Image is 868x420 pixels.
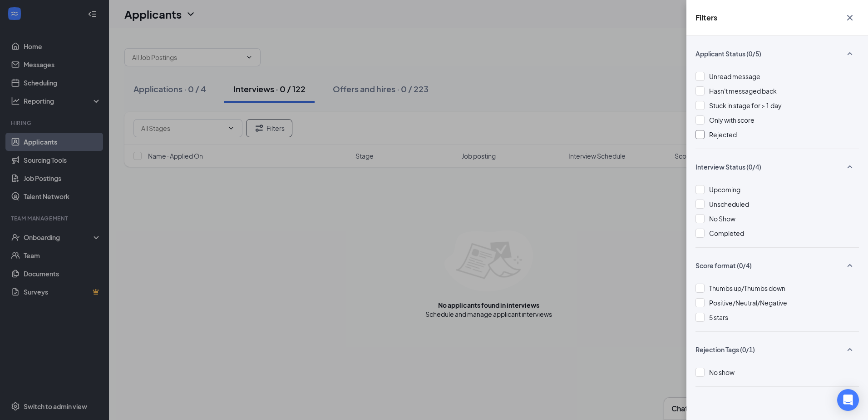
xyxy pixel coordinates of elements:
[709,368,735,376] span: No show
[841,45,859,62] button: SmallChevronUp
[695,162,761,171] span: Interview Status (0/4)
[844,260,855,271] svg: SmallChevronUp
[709,313,728,321] span: 5 stars
[841,257,859,274] button: SmallChevronUp
[837,389,859,411] div: Open Intercom Messenger
[844,12,855,23] svg: Cross
[709,229,744,237] span: Completed
[841,341,859,358] button: SmallChevronUp
[709,87,777,95] span: Hasn't messaged back
[841,158,859,175] button: SmallChevronUp
[709,116,755,124] span: Only with score
[695,13,717,23] h5: Filters
[709,200,749,208] span: Unscheduled
[709,299,787,307] span: Positive/Neutral/Negative
[844,48,855,59] svg: SmallChevronUp
[844,161,855,172] svg: SmallChevronUp
[709,284,785,292] span: Thumbs up/Thumbs down
[695,345,755,354] span: Rejection Tags (0/1)
[709,185,740,194] span: Upcoming
[709,215,735,223] span: No Show
[709,101,782,110] span: Stuck in stage for > 1 day
[695,261,752,270] span: Score format (0/4)
[709,72,760,80] span: Unread message
[709,130,737,139] span: Rejected
[695,49,761,58] span: Applicant Status (0/5)
[841,9,859,26] button: Cross
[844,344,855,355] svg: SmallChevronUp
